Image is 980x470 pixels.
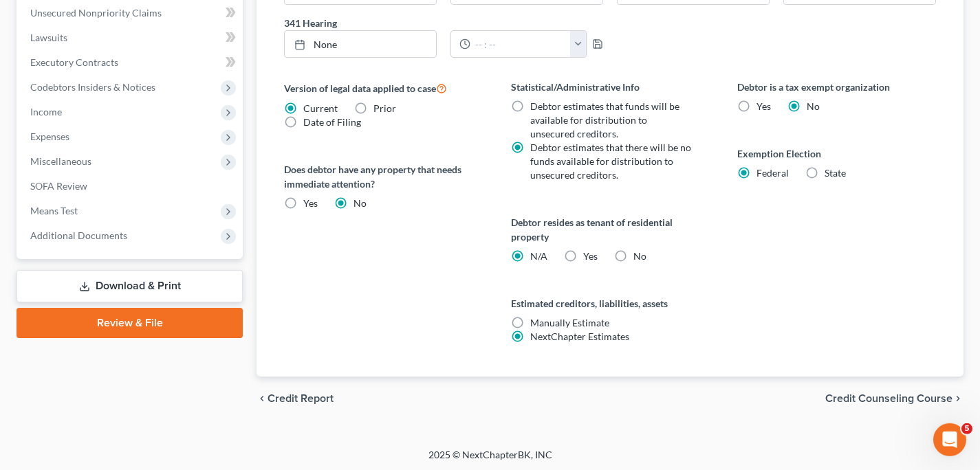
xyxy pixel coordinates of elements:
[30,56,118,68] span: Executory Contracts
[30,32,67,43] span: Lawsuits
[30,180,87,192] span: SOFA Review
[303,116,361,128] span: Date of Filing
[807,100,820,112] span: No
[583,250,598,262] span: Yes
[511,215,710,244] label: Debtor resides as tenant of residential property
[19,50,243,75] a: Executory Contracts
[933,423,966,456] iframe: Intercom live chat
[284,162,483,191] label: Does debtor have any property that needs immediate attention?
[268,393,334,404] span: Credit Report
[30,155,91,167] span: Miscellaneous
[737,80,936,94] label: Debtor is a tax exempt organization
[530,250,547,262] span: N/A
[633,250,646,262] span: No
[284,80,483,96] label: Version of legal data applied to case
[470,31,571,57] input: -- : --
[511,296,710,311] label: Estimated creditors, liabilities, assets
[511,80,710,94] label: Statistical/Administrative Info
[257,393,334,404] button: chevron_left Credit Report
[756,100,771,112] span: Yes
[825,393,963,404] button: Credit Counseling Course chevron_right
[30,81,155,93] span: Codebtors Insiders & Notices
[530,142,691,181] span: Debtor estimates that there will be no funds available for distribution to unsecured creditors.
[19,174,243,199] a: SOFA Review
[30,205,78,216] span: Means Test
[825,167,846,179] span: State
[737,146,936,161] label: Exemption Election
[303,102,338,114] span: Current
[961,423,972,434] span: 5
[30,106,62,117] span: Income
[19,25,243,50] a: Lawsuits
[277,16,610,30] label: 341 Hearing
[530,100,679,139] span: Debtor estimates that funds will be available for distribution to unsecured creditors.
[353,197,367,209] span: No
[952,393,963,404] i: chevron_right
[30,7,162,19] span: Unsecured Nonpriority Claims
[257,393,268,404] i: chevron_left
[825,393,952,404] span: Credit Counseling Course
[756,167,789,179] span: Federal
[373,102,396,114] span: Prior
[17,308,243,338] a: Review & File
[303,197,318,209] span: Yes
[30,131,69,142] span: Expenses
[530,331,629,342] span: NextChapter Estimates
[285,31,436,57] a: None
[17,270,243,302] a: Download & Print
[30,230,127,241] span: Additional Documents
[19,1,243,25] a: Unsecured Nonpriority Claims
[530,317,609,328] span: Manually Estimate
